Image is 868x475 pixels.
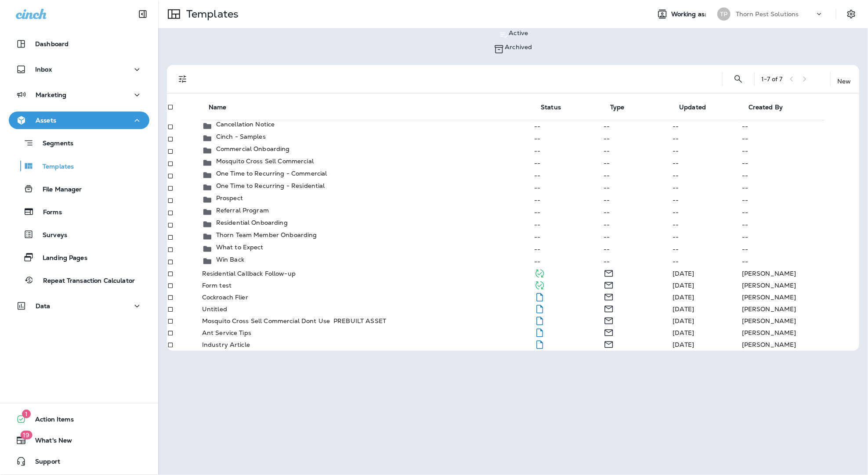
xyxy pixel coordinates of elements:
[603,219,673,231] td: --
[672,219,741,231] td: --
[672,120,741,133] td: --
[534,120,603,133] td: --
[9,157,149,175] button: Templates
[216,194,243,202] p: Prospect
[672,194,741,206] td: --
[9,453,149,470] button: Support
[9,225,149,244] button: Surveys
[34,186,82,194] p: File Manager
[534,219,603,231] td: --
[534,145,603,157] td: --
[202,294,248,301] p: Cockroach Flier
[534,169,603,182] td: --
[604,292,614,300] span: Email
[838,78,851,85] p: New
[216,219,288,226] p: Residential Onboarding
[673,329,694,337] span: Kimberly Gleason
[216,182,325,189] p: One Time to Recurring - Residential
[604,281,614,288] span: Email
[741,145,859,157] td: --
[216,231,317,238] p: Thorn Team Member Onboarding
[749,104,783,111] span: Created By
[749,103,794,111] span: Created By
[672,243,741,255] td: --
[673,293,694,301] span: Kimberly Gleason
[333,317,386,324] div: PREBUILT ASSET
[603,231,673,243] td: --
[9,410,149,428] button: 1Action Items
[505,43,532,50] p: Archived
[216,145,290,152] p: Commercial Onboarding
[216,170,327,177] p: One Time to Recurring - Commercial
[673,317,694,325] span: Kevin Thorn
[534,281,545,288] span: Published
[741,280,859,291] td: [PERSON_NAME]
[36,302,51,309] p: Data
[741,157,859,169] td: --
[34,231,67,240] p: Surveys
[202,329,251,336] p: Ant Service Tips
[534,304,545,312] span: Draft
[9,133,149,152] button: Segments
[673,305,694,313] span: Frank Carreno
[9,248,149,266] button: Landing Pages
[202,306,227,313] p: Untitled
[679,104,706,111] span: Updated
[174,70,192,88] button: Filters
[534,316,545,324] span: Draft
[34,140,73,148] p: Segments
[202,341,250,348] p: Industry Article
[202,317,330,324] p: Mosquito Cross Sell Commercial Dont Use
[741,194,859,206] td: --
[741,339,859,351] td: [PERSON_NAME]
[717,7,731,21] div: TP
[26,437,72,447] span: What's New
[534,340,545,348] span: Draft
[183,7,239,21] p: Templates
[672,206,741,219] td: --
[534,328,545,336] span: Draft
[130,5,155,23] button: Collapse Sidebar
[216,256,244,263] p: Win Back
[610,104,625,111] span: Type
[603,243,673,255] td: --
[534,182,603,194] td: --
[671,11,709,18] span: Working as:
[534,231,603,243] td: --
[34,163,74,171] p: Templates
[35,40,69,47] p: Dashboard
[604,316,614,324] span: Email
[541,104,561,111] span: Status
[541,103,572,111] span: Status
[672,145,741,157] td: --
[730,70,747,88] button: Search Templates
[9,297,149,315] button: Data
[741,169,859,182] td: --
[36,91,66,98] p: Marketing
[741,231,859,243] td: --
[509,29,528,36] p: Active
[9,61,149,78] button: Inbox
[36,117,56,124] p: Assets
[603,194,673,206] td: --
[610,103,636,111] span: Type
[534,157,603,169] td: --
[741,315,859,327] td: [PERSON_NAME]
[603,145,673,157] td: --
[22,410,31,418] span: 1
[741,182,859,194] td: --
[534,269,545,277] span: Published
[216,158,314,165] p: Mosquito Cross Sell Commercial
[741,303,859,315] td: [PERSON_NAME]
[216,133,266,140] p: Cinch - Samples
[34,209,62,217] p: Forms
[603,206,673,219] td: --
[843,6,859,22] button: Settings
[9,112,149,129] button: Assets
[741,133,859,145] td: --
[20,431,32,439] span: 19
[604,304,614,312] span: Email
[741,243,859,255] td: --
[603,169,673,182] td: --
